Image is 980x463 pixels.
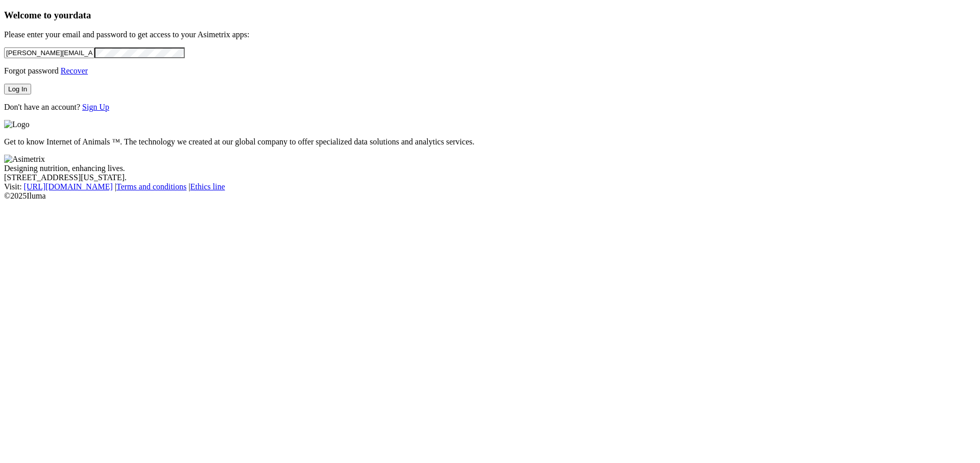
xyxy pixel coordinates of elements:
[4,164,976,173] div: Designing nutrition, enhancing lives.
[4,66,976,76] p: Forgot password
[24,182,113,191] a: [URL][DOMAIN_NAME]
[4,10,976,21] h3: Welcome to your
[4,137,976,147] p: Get to know Internet of Animals ™. The technology we created at our global company to offer speci...
[4,182,976,191] div: Visit : | |
[4,191,976,201] div: © 2025 Iluma
[4,103,976,112] p: Don't have an account?
[73,10,91,20] span: data
[4,30,976,39] p: Please enter your email and password to get access to your Asimetrix apps:
[4,173,976,182] div: [STREET_ADDRESS][US_STATE].
[82,103,109,111] a: Sign Up
[4,47,94,58] input: Your email
[61,66,88,75] a: Recover
[116,182,187,191] a: Terms and conditions
[4,84,31,94] button: Log In
[190,182,225,191] a: Ethics line
[4,155,45,164] img: Asimetrix
[4,120,30,129] img: Logo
